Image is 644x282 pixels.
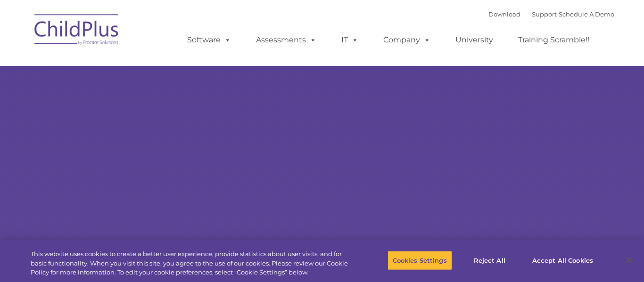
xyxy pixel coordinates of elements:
div: This website uses cookies to create a better user experience, provide statistics about user visit... [31,250,354,277]
a: University [446,31,503,49]
button: Cookies Settings [388,250,452,270]
a: Schedule A Demo [559,10,614,18]
font: | [488,10,614,18]
img: ChildPlus by Procare Solutions [30,8,124,55]
a: Download [488,10,520,18]
button: Accept All Cookies [527,250,598,270]
a: Company [374,31,440,49]
button: Close [619,250,639,271]
a: Support [532,10,557,18]
a: IT [332,31,368,49]
a: Software [178,31,240,49]
a: Assessments [247,31,326,49]
a: Training Scramble!! [509,31,599,49]
button: Reject All [460,250,519,270]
